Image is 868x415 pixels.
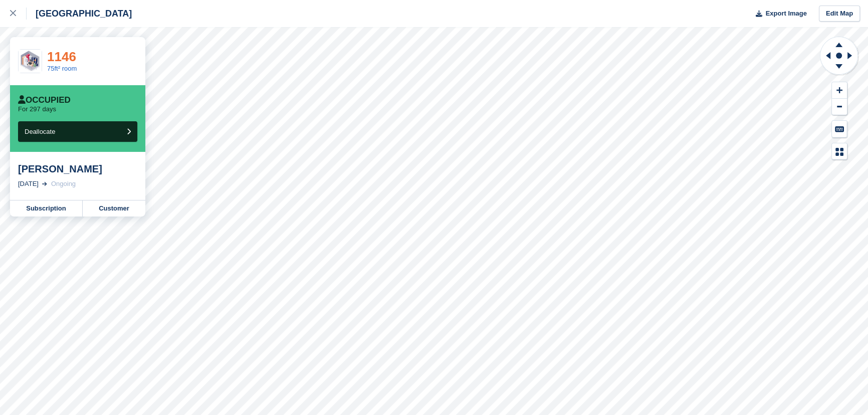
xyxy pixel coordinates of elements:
div: Occupied [18,95,71,105]
img: arrow-right-light-icn-cde0832a797a2874e46488d9cf13f60e5c3a73dbe684e267c42b8395dfbc2abf.svg [42,182,47,186]
div: [GEOGRAPHIC_DATA] [27,8,132,20]
button: Export Image [750,6,807,22]
div: [DATE] [18,179,39,189]
div: [PERSON_NAME] [18,163,137,175]
p: For 297 days [18,105,56,113]
button: Keyboard Shortcuts [832,121,847,137]
a: Subscription [10,200,83,217]
div: Ongoing [51,179,76,189]
button: Zoom Out [832,99,847,115]
button: Zoom In [832,82,847,99]
button: Deallocate [18,121,137,142]
img: 75FY.png [19,50,42,73]
span: Export Image [765,9,806,19]
a: 75ft² room [47,65,77,72]
a: Edit Map [819,6,860,22]
a: 1146 [47,49,76,64]
button: Map Legend [832,143,847,160]
span: Deallocate [25,128,55,135]
a: Customer [83,200,145,217]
